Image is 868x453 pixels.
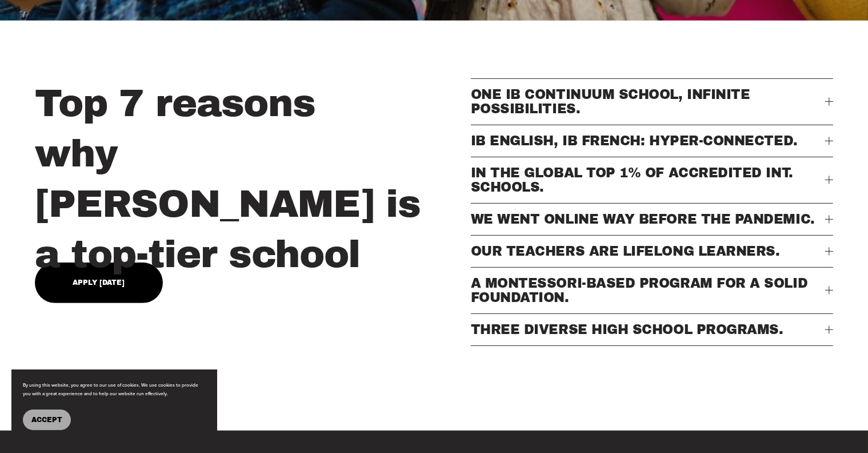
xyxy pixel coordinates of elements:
[471,88,826,116] span: ONE IB CONTINUUM SCHOOL, INFINITE POSSIBILITIES.
[471,314,834,345] button: THREE DIVERSE HIGH SCHOOL PROGRAMS.
[471,204,834,235] button: WE WENT ONLINE WAY BEFORE THE PANDEMIC.
[471,134,826,148] span: IB ENGLISH, IB FRENCH: HYPER-CONNECTED.
[471,79,834,125] button: ONE IB CONTINUUM SCHOOL, INFINITE POSSIBILITIES.
[23,381,206,398] p: By using this website, you agree to our use of cookies. We use cookies to provide you with a grea...
[471,268,834,313] button: A MONTESSORI-BASED PROGRAM FOR A SOLID FOUNDATION.
[23,410,71,430] button: Accept
[471,236,834,267] button: OUR TEACHERS ARE LIFELONG LEARNERS.
[31,416,62,424] span: Accept
[471,244,826,259] span: OUR TEACHERS ARE LIFELONG LEARNERS.
[471,157,834,203] button: IN THE GLOBAL TOP 1% OF ACCREDITED INT. SCHOOLS.
[471,125,834,157] button: IB ENGLISH, IB FRENCH: HYPER-CONNECTED.
[471,276,826,305] span: A MONTESSORI-BASED PROGRAM FOR A SOLID FOUNDATION.
[35,78,465,280] h2: Top 7 reasons why [PERSON_NAME] is a top-tier school
[471,212,826,227] span: WE WENT ONLINE WAY BEFORE THE PANDEMIC.
[11,369,217,442] section: Cookie banner
[35,263,163,303] a: Apply [DATE]
[471,323,826,337] span: THREE DIVERSE HIGH SCHOOL PROGRAMS.
[471,166,826,194] span: IN THE GLOBAL TOP 1% OF ACCREDITED INT. SCHOOLS.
